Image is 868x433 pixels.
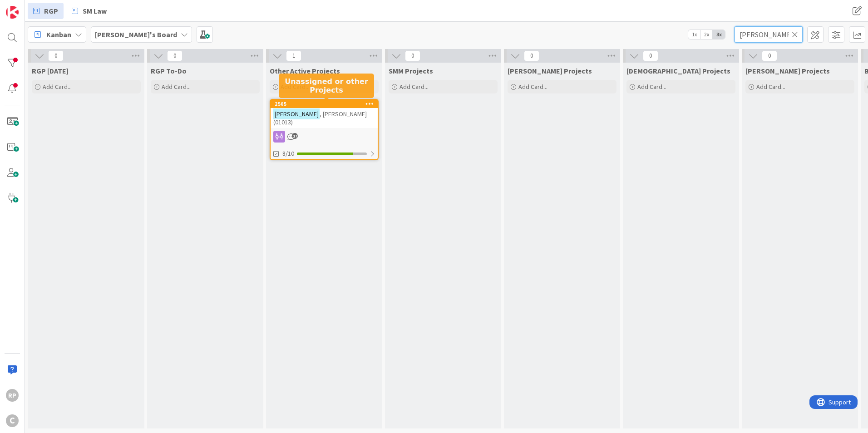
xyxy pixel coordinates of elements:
[756,83,785,91] span: Add Card...
[626,66,730,75] span: Christian Projects
[46,29,71,40] span: Kanban
[273,110,367,126] span: , [PERSON_NAME] (01013)
[745,66,830,75] span: Lee Projects
[518,83,547,91] span: Add Card...
[162,83,191,91] span: Add Card...
[270,66,340,75] span: Other Active Projects
[271,100,378,128] div: 2505[PERSON_NAME], [PERSON_NAME] (01013)
[43,83,72,91] span: Add Card...
[700,30,713,39] span: 2x
[167,50,182,61] span: 0
[83,5,107,16] span: SM Law
[271,100,378,108] div: 2505
[28,3,64,19] a: RGP
[151,66,187,75] span: RGP To-Do
[389,66,433,75] span: SMM Projects
[508,66,592,75] span: Ryan Projects
[524,50,539,61] span: 0
[282,77,370,94] h5: Unassigned or other Projects
[688,30,700,39] span: 1x
[95,30,177,39] b: [PERSON_NAME]'s Board
[282,149,294,158] span: 8/10
[735,26,803,43] input: Quick Filter...
[44,5,58,16] span: RGP
[405,50,420,61] span: 0
[637,83,666,91] span: Add Card...
[66,3,112,19] a: SM Law
[273,108,320,119] mark: [PERSON_NAME]
[48,50,64,61] span: 0
[643,50,658,61] span: 0
[6,414,19,427] div: C
[399,83,429,91] span: Add Card...
[6,389,19,402] div: RP
[19,1,41,12] span: Support
[32,66,69,75] span: RGP Today
[292,133,298,139] span: 17
[762,50,777,61] span: 0
[6,6,19,19] img: Visit kanbanzone.com
[713,30,725,39] span: 3x
[275,101,378,107] div: 2505
[286,50,301,61] span: 1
